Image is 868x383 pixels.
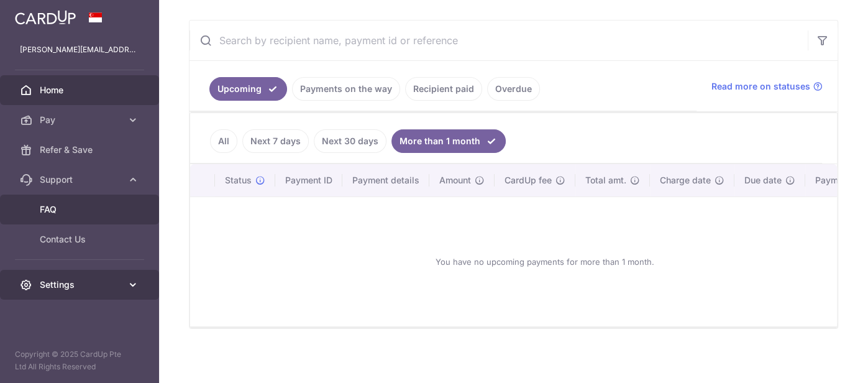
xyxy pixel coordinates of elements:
[744,174,782,187] span: Due date
[405,77,482,101] a: Recipient paid
[585,174,626,187] span: Total amt.
[711,80,823,93] a: Read more on statuses
[209,77,287,101] a: Upcoming
[292,77,400,101] a: Payments on the way
[711,80,810,93] span: Read more on statuses
[40,279,122,291] span: Settings
[391,129,506,153] a: More than 1 month
[20,44,139,56] p: [PERSON_NAME][EMAIL_ADDRESS][DOMAIN_NAME]
[210,129,237,153] a: All
[314,129,386,153] a: Next 30 days
[40,84,122,96] span: Home
[242,129,309,153] a: Next 7 days
[660,174,711,187] span: Charge date
[190,21,808,60] input: Search by recipient name, payment id or reference
[275,164,342,196] th: Payment ID
[342,164,429,196] th: Payment details
[40,144,122,156] span: Refer & Save
[487,77,540,101] a: Overdue
[15,10,76,25] img: CardUp
[40,233,122,246] span: Contact Us
[225,174,252,187] span: Status
[40,114,122,126] span: Pay
[439,174,471,187] span: Amount
[505,174,552,187] span: CardUp fee
[40,173,122,186] span: Support
[40,203,122,216] span: FAQ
